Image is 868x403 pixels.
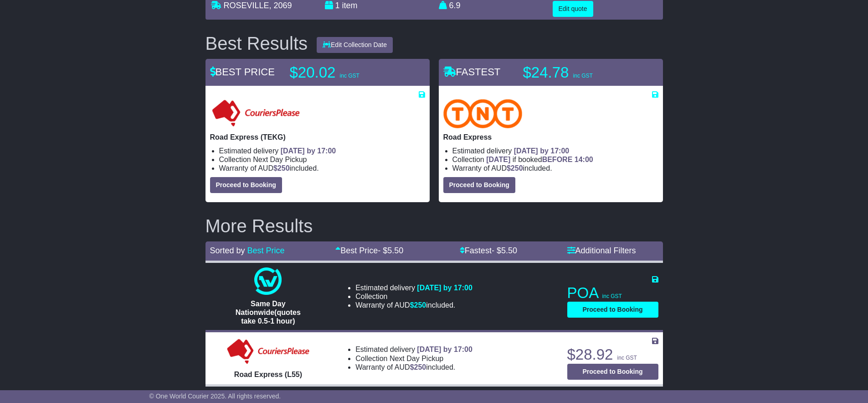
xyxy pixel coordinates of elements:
[443,66,501,78] span: FASTEST
[281,147,336,155] span: [DATE] by 17:00
[617,355,637,361] span: inc GST
[219,147,425,155] li: Estimated delivery
[387,246,403,255] span: 5.50
[514,147,570,155] span: [DATE] by 17:00
[417,284,473,292] span: [DATE] by 17:00
[269,1,292,10] span: , 2069
[317,37,393,53] button: Edit Collection Date
[355,363,473,372] li: Warranty of AUD included.
[523,63,637,82] p: $24.78
[417,345,473,353] span: [DATE] by 17:00
[511,164,523,172] span: 250
[567,284,658,302] p: POA
[452,155,658,164] li: Collection
[452,147,658,155] li: Estimated delivery
[553,1,593,17] button: Edit quote
[355,354,473,363] li: Collection
[210,177,282,193] button: Proceed to Booking
[210,246,245,255] span: Sorted by
[575,156,593,163] span: 14:00
[486,156,510,163] span: [DATE]
[219,164,425,173] li: Warranty of AUD included.
[340,73,360,79] span: inc GST
[410,363,426,371] span: $
[501,246,517,255] span: 5.50
[253,156,307,163] span: Next Day Pickup
[355,292,473,301] li: Collection
[443,177,515,193] button: Proceed to Booking
[247,246,285,255] a: Best Price
[567,302,658,318] button: Proceed to Booking
[443,133,658,141] p: Road Express
[210,66,275,78] span: BEST PRICE
[149,393,281,400] span: © One World Courier 2025. All rights reserved.
[210,99,302,128] img: CouriersPlease: Road Express (TEKG)
[219,155,425,164] li: Collection
[224,1,269,10] span: ROSEVILLE
[205,216,663,236] h2: More Results
[492,246,517,255] span: - $
[342,1,358,10] span: item
[410,301,426,309] span: $
[236,300,301,325] span: Same Day Nationwide(quotes take 0.5-1 hour)
[273,164,290,172] span: $
[290,63,404,82] p: $20.02
[355,283,473,292] li: Estimated delivery
[277,164,290,172] span: 250
[335,246,403,255] a: Best Price- $5.50
[225,338,311,366] img: CouriersPlease: Road Express (L55)
[414,363,426,371] span: 250
[254,267,282,295] img: One World Courier: Same Day Nationwide(quotes take 0.5-1 hour)
[201,33,313,53] div: Best Results
[378,246,403,255] span: - $
[414,301,426,309] span: 250
[390,355,443,362] span: Next Day Pickup
[210,133,425,141] p: Road Express (TEKG)
[335,1,340,10] span: 1
[567,364,658,380] button: Proceed to Booking
[452,164,658,173] li: Warranty of AUD included.
[567,345,658,364] p: $28.92
[355,345,473,354] li: Estimated delivery
[486,156,593,163] span: if booked
[602,293,622,299] span: inc GST
[507,164,523,172] span: $
[573,73,593,79] span: inc GST
[542,156,573,163] span: BEFORE
[460,246,517,255] a: Fastest- $5.50
[567,246,636,255] a: Additional Filters
[234,371,302,378] span: Road Express (L55)
[355,301,473,309] li: Warranty of AUD included.
[443,99,523,128] img: TNT Domestic: Road Express
[449,1,461,10] span: 6.9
